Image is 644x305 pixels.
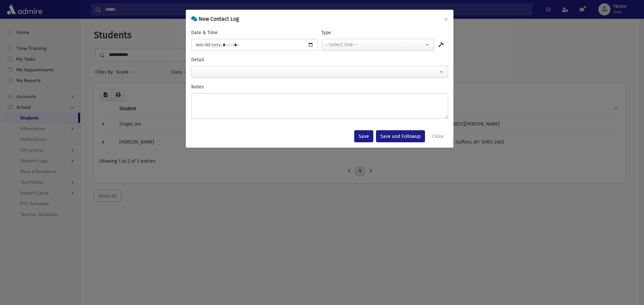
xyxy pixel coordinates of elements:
h6: New Contact Log [191,15,239,23]
label: Detail [191,56,204,63]
button: Save [354,130,373,142]
button: --Select One-- [321,39,434,51]
button: × [439,10,453,28]
button: Close [428,130,448,142]
label: Date & Time [191,29,218,36]
button: Save and Followup [376,130,425,142]
label: Notes [191,83,204,90]
div: --Select One-- [326,41,424,48]
label: Type [321,29,331,36]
